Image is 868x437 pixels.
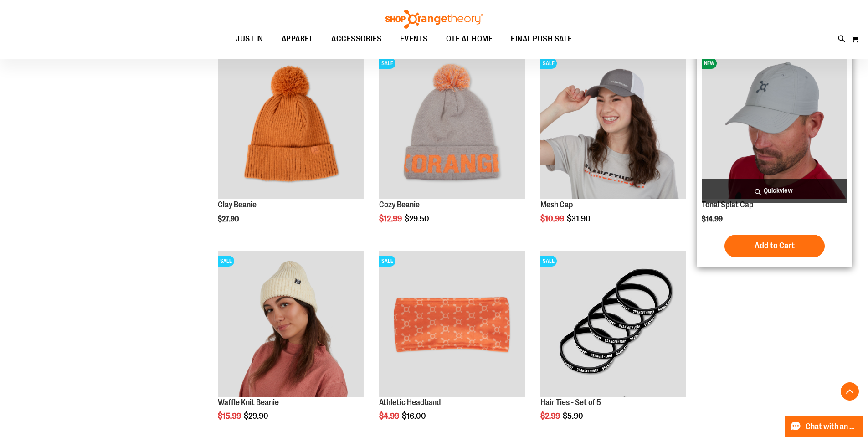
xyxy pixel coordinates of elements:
[567,214,592,223] span: $31.90
[331,29,382,49] span: ACCESSORIES
[218,411,242,421] span: $15.99
[402,411,427,421] span: $16.00
[540,53,686,201] a: Product image for Orangetheory Mesh CapSALE
[702,53,847,199] img: Product image for Grey Tonal Splat Cap
[511,29,572,49] span: FINAL PUSH SALE
[379,251,525,397] img: Product image for Athletic Headband
[702,215,724,223] span: $14.99
[226,29,272,50] a: JUST IN
[218,398,279,407] a: Waffle Knit Beanie
[379,53,525,201] a: Main view of OTF Cozy Scarf GreySALE
[540,53,686,199] img: Product image for Orangetheory Mesh Cap
[218,53,364,201] a: Clay Beanie
[563,411,585,421] span: $5.90
[540,251,686,397] img: Hair Ties - Set of 5
[244,411,270,421] span: $29.90
[806,422,857,431] span: Chat with an Expert
[282,29,313,49] span: APPAREL
[540,200,573,209] a: Mesh Cap
[702,58,717,69] span: NEW
[379,256,395,267] span: SALE
[218,256,234,267] span: SALE
[379,411,401,421] span: $4.99
[540,214,565,223] span: $10.99
[446,29,493,49] span: OTF AT HOME
[218,251,364,398] a: Product image for Waffle Knit BeanieSALE
[702,179,847,203] a: Quickview
[405,214,431,223] span: $29.50
[702,53,847,201] a: Product image for Grey Tonal Splat CapNEW
[841,382,859,401] button: Back To Top
[272,29,323,50] a: APPAREL
[379,214,403,223] span: $12.99
[785,416,863,437] button: Chat with an Expert
[540,58,557,69] span: SALE
[391,29,437,50] a: EVENTS
[379,200,420,209] a: Cozy Beanie
[379,58,395,69] span: SALE
[218,53,364,199] img: Clay Beanie
[213,49,368,247] div: product
[218,251,364,397] img: Product image for Waffle Knit Beanie
[379,398,441,407] a: Athletic Headband
[218,200,257,209] a: Clay Beanie
[322,29,391,49] a: ACCESSORIES
[540,251,686,398] a: Hair Ties - Set of 5SALE
[502,29,581,50] a: FINAL PUSH SALE
[218,215,240,223] span: $27.90
[400,29,428,49] span: EVENTS
[697,49,852,267] div: product
[384,10,484,29] img: Shop Orangetheory
[379,53,525,199] img: Main view of OTF Cozy Scarf Grey
[236,29,263,49] span: JUST IN
[540,411,561,421] span: $2.99
[702,200,753,209] a: Tonal Splat Cap
[375,49,529,247] div: product
[755,241,795,251] span: Add to Cart
[536,49,691,247] div: product
[437,29,502,50] a: OTF AT HOME
[540,398,601,407] a: Hair Ties - Set of 5
[540,256,557,267] span: SALE
[724,235,825,257] button: Add to Cart
[379,251,525,398] a: Product image for Athletic HeadbandSALE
